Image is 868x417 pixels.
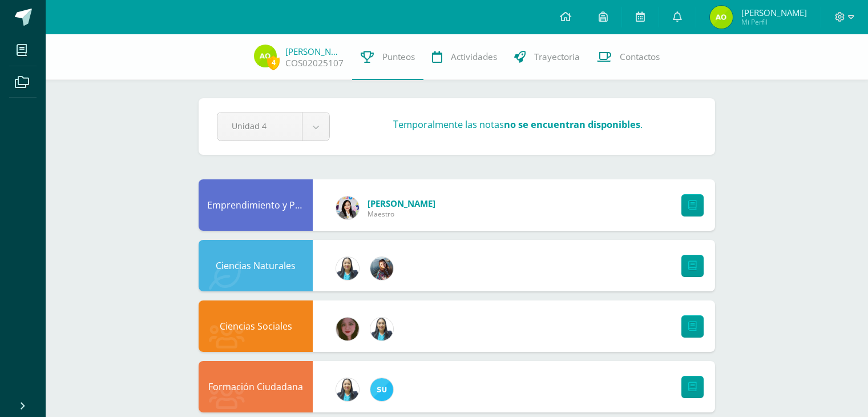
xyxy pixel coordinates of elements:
[336,197,359,219] img: b90181085311acfc4af352b3eb5c8d13.png
[199,361,313,412] div: Formación Ciudadana
[368,198,435,209] a: [PERSON_NAME]
[382,51,415,63] span: Punteos
[534,51,580,63] span: Trayectoria
[254,45,277,67] img: c1e7ec6d7815fd3bae654ef667cae21c.png
[504,118,640,131] strong: no se encuentran disponibles
[393,118,643,131] h3: Temporalmente las notas .
[199,240,313,291] div: Ciencias Naturales
[352,34,423,80] a: Punteos
[285,46,342,57] a: [PERSON_NAME]
[368,209,435,219] span: Maestro
[506,34,588,80] a: Trayectoria
[267,55,280,70] span: 4
[217,113,329,141] a: Unidad 4
[336,257,359,280] img: 49168807a2b8cca0ef2119beca2bd5ad.png
[285,57,344,69] a: COS02025107
[370,318,393,340] img: 49168807a2b8cca0ef2119beca2bd5ad.png
[451,51,497,63] span: Actividades
[232,113,288,139] span: Unidad 4
[370,257,393,280] img: d92453980a0c17c7f1405f738076ad71.png
[199,300,313,352] div: Ciencias Sociales
[620,51,660,63] span: Contactos
[741,7,807,18] span: [PERSON_NAME]
[423,34,506,80] a: Actividades
[741,17,807,27] span: Mi Perfil
[370,378,393,401] img: 14471758ff6613f552bde5ba870308b6.png
[199,179,313,231] div: Emprendimiento y Productividad
[588,34,668,80] a: Contactos
[336,378,359,401] img: 49168807a2b8cca0ef2119beca2bd5ad.png
[336,318,359,340] img: 76ba8faa5d35b300633ec217a03f91ef.png
[710,6,733,29] img: c1e7ec6d7815fd3bae654ef667cae21c.png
